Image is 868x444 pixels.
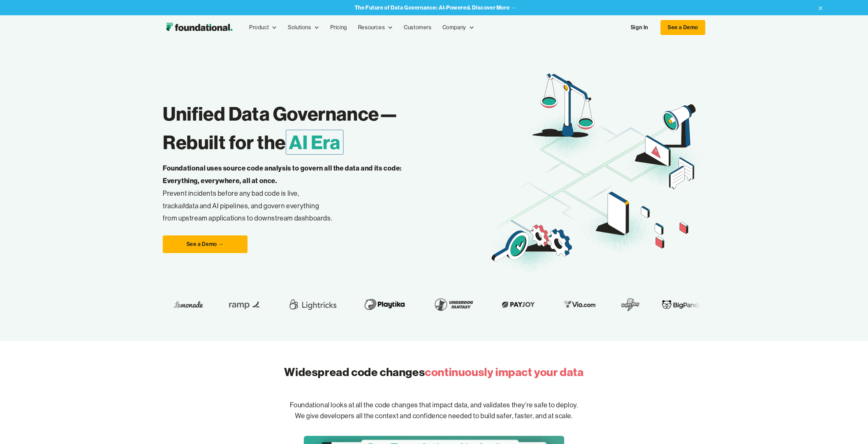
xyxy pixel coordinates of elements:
span: AI Era [286,130,343,155]
img: Underdog Fantasy [428,295,474,314]
em: all [178,201,185,210]
img: Payjoy [495,299,535,310]
a: See a Demo → [163,235,248,253]
a: The Future of Data Governance: AI-Powered. Discover More → [355,4,516,11]
h1: Unified Data Governance— Rebuilt for the [163,100,488,157]
a: Customers [398,16,437,39]
span: continuously impact your data [425,365,584,379]
div: Solutions [282,16,324,39]
p: Foundational looks at all the code changes that impact data, and validates they're safe to deploy... [217,389,651,432]
div: Company [437,16,480,39]
img: Lemonade [171,299,200,310]
img: Foundational Logo [163,21,236,34]
div: Resources [353,16,398,39]
h2: Widespread code changes [284,364,584,380]
img: BigPanda [659,299,699,310]
iframe: Chat Widget [834,411,868,444]
img: Playtika [357,295,406,314]
div: Product [244,16,282,39]
p: Prevent incidents before any bad code is live, track data and AI pipelines, and govern everything... [163,162,423,225]
div: Company [442,23,466,32]
img: SuperPlay [618,295,637,314]
div: Product [249,23,269,32]
img: Lightricks [284,295,336,314]
img: Ramp [222,295,262,314]
div: Solutions [288,23,311,32]
a: home [163,21,236,34]
div: Resources [358,23,385,32]
a: Pricing [325,16,353,39]
a: Sign In [624,20,655,35]
strong: Foundational uses source code analysis to govern all the data and its code: Everything, everywher... [163,164,402,185]
a: See a Demo [660,20,705,35]
img: Vio.com [557,299,596,310]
